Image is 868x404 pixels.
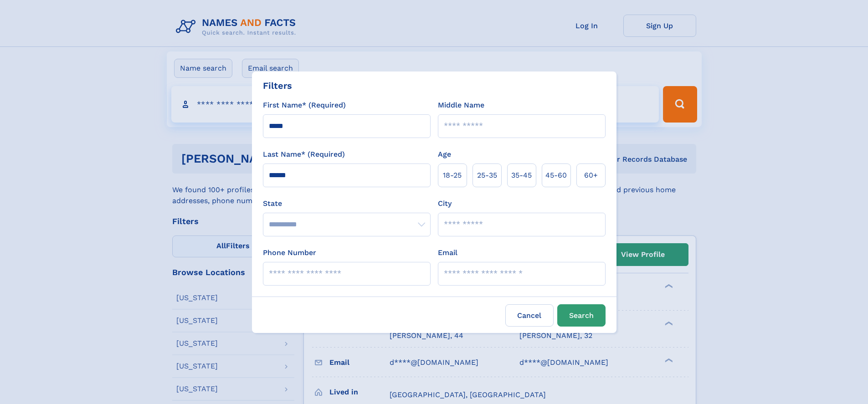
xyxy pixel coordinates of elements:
[263,100,346,111] label: First Name* (Required)
[557,304,606,327] button: Search
[438,149,451,160] label: Age
[263,149,345,160] label: Last Name* (Required)
[438,247,457,258] label: Email
[505,304,554,327] label: Cancel
[545,170,567,181] span: 45‑60
[438,100,484,111] label: Middle Name
[263,198,431,209] label: State
[511,170,532,181] span: 35‑45
[263,79,292,92] div: Filters
[263,247,316,258] label: Phone Number
[477,170,497,181] span: 25‑35
[438,198,452,209] label: City
[584,170,598,181] span: 60+
[443,170,462,181] span: 18‑25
